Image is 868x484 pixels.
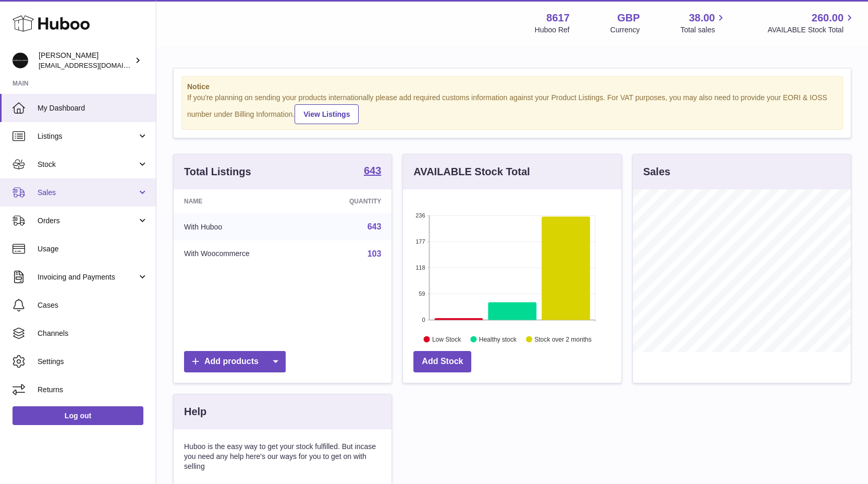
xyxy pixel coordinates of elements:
[413,351,471,372] a: Add Stock
[38,160,137,170] span: Stock
[38,216,137,226] span: Orders
[174,213,309,240] td: With Huboo
[38,329,148,338] span: Channels
[174,240,309,268] td: With Woocommerce
[617,11,640,25] strong: GBP
[368,249,382,258] a: 103
[767,11,855,35] a: 260.00 AVAILABLE Stock Total
[184,165,251,179] h3: Total Listings
[479,335,517,343] text: Healthy stock
[295,104,359,124] a: View Listings
[767,25,855,35] span: AVAILABLE Stock Total
[415,238,425,245] text: 177
[546,11,570,25] strong: 8617
[38,244,148,254] span: Usage
[13,53,28,68] img: hello@alfredco.com
[364,165,381,176] strong: 643
[39,61,153,69] span: [EMAIL_ADDRESS][DOMAIN_NAME]
[184,442,381,471] p: Huboo is the easy way to get your stock fulfilled. But incase you need any help here's our ways f...
[415,212,425,219] text: 236
[187,82,837,92] strong: Notice
[422,317,425,323] text: 0
[680,11,727,35] a: 38.00 Total sales
[812,11,843,25] span: 260.00
[419,291,425,297] text: 59
[38,131,137,141] span: Listings
[13,406,143,425] a: Log out
[38,272,137,282] span: Invoicing and Payments
[38,357,148,367] span: Settings
[174,189,309,213] th: Name
[39,51,132,70] div: [PERSON_NAME]
[415,264,425,271] text: 118
[535,25,570,35] div: Huboo Ref
[184,351,286,372] a: Add products
[187,93,837,124] div: If you're planning on sending your products internationally please add required customs informati...
[38,103,148,113] span: My Dashboard
[413,165,530,179] h3: AVAILABLE Stock Total
[38,300,148,310] span: Cases
[680,25,727,35] span: Total sales
[38,188,137,198] span: Sales
[368,222,382,231] a: 643
[643,165,670,179] h3: Sales
[610,25,640,35] div: Currency
[689,11,715,25] span: 38.00
[535,335,592,343] text: Stock over 2 months
[38,385,148,395] span: Returns
[309,189,392,213] th: Quantity
[184,405,206,419] h3: Help
[364,165,381,178] a: 643
[432,335,461,343] text: Low Stock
